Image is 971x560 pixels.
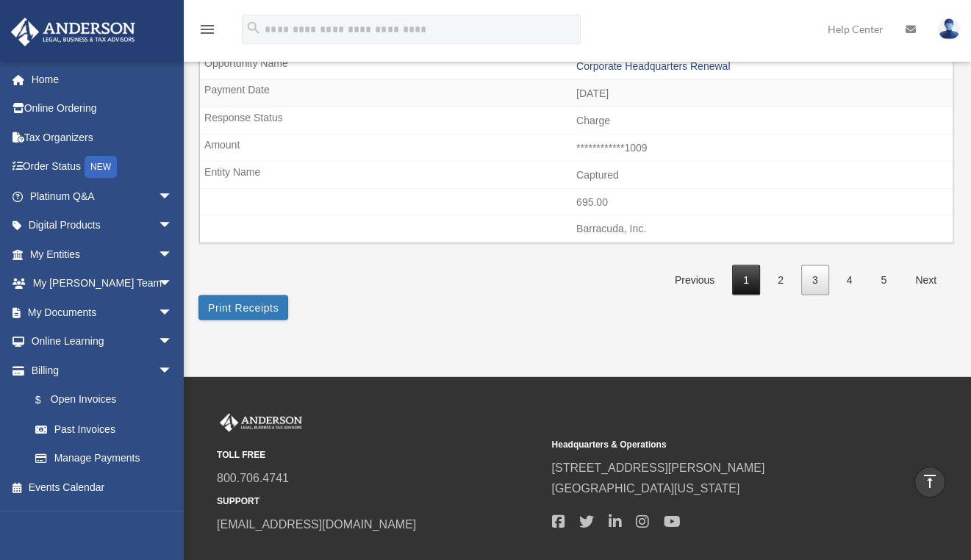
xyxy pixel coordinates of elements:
[21,414,187,444] a: Past Invoices
[914,467,945,498] a: vertical_align_top
[10,182,195,211] a: Platinum Q&Aarrow_drop_down
[870,265,897,295] a: 5
[158,327,187,357] span: arrow_drop_down
[836,265,864,295] a: 4
[10,356,195,385] a: Billingarrow_drop_down
[158,269,187,299] span: arrow_drop_down
[732,265,760,295] a: 1
[217,447,541,462] small: TOLL FREE
[85,156,117,178] div: NEW
[10,152,195,182] a: Order StatusNEW
[21,385,195,415] a: $Open Invoices
[10,327,195,356] a: Online Learningarrow_drop_down
[198,26,216,38] a: menu
[200,107,953,134] td: Charge
[10,240,195,269] a: My Entitiesarrow_drop_down
[21,444,195,473] a: Manage Payments
[10,123,195,152] a: Tax Organizers
[158,240,187,270] span: arrow_drop_down
[10,65,195,94] a: Home
[10,269,195,298] a: My [PERSON_NAME] Teamarrow_drop_down
[10,211,195,240] a: Digital Productsarrow_drop_down
[158,211,187,241] span: arrow_drop_down
[200,215,953,243] td: Barracuda, Inc.
[921,473,939,490] i: vertical_align_top
[217,413,305,432] img: Anderson Advisors Platinum Portal
[198,21,216,38] i: menu
[200,188,953,216] td: 695.00
[198,295,288,320] button: Print Receipts
[217,493,541,509] small: SUPPORT
[158,298,187,328] span: arrow_drop_down
[200,161,953,189] td: Captured
[158,182,187,212] span: arrow_drop_down
[217,471,289,484] a: 800.706.4741
[10,473,195,502] a: Events Calendar
[767,265,795,295] a: 2
[7,18,140,46] img: Anderson Advisors Platinum Portal
[217,517,416,530] a: [EMAIL_ADDRESS][DOMAIN_NAME]
[576,60,945,73] div: Corporate Headquarters Renewal
[10,94,195,123] a: Online Ordering
[938,18,960,40] img: User Pic
[200,79,953,107] td: [DATE]
[801,265,829,295] a: 3
[43,391,51,409] span: $
[904,265,947,295] a: Next
[158,356,187,386] span: arrow_drop_down
[246,20,262,36] i: search
[664,265,725,295] a: Previous
[551,437,875,452] small: Headquarters & Operations
[551,481,739,494] a: [GEOGRAPHIC_DATA][US_STATE]
[10,298,195,327] a: My Documentsarrow_drop_down
[551,461,764,473] a: [STREET_ADDRESS][PERSON_NAME]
